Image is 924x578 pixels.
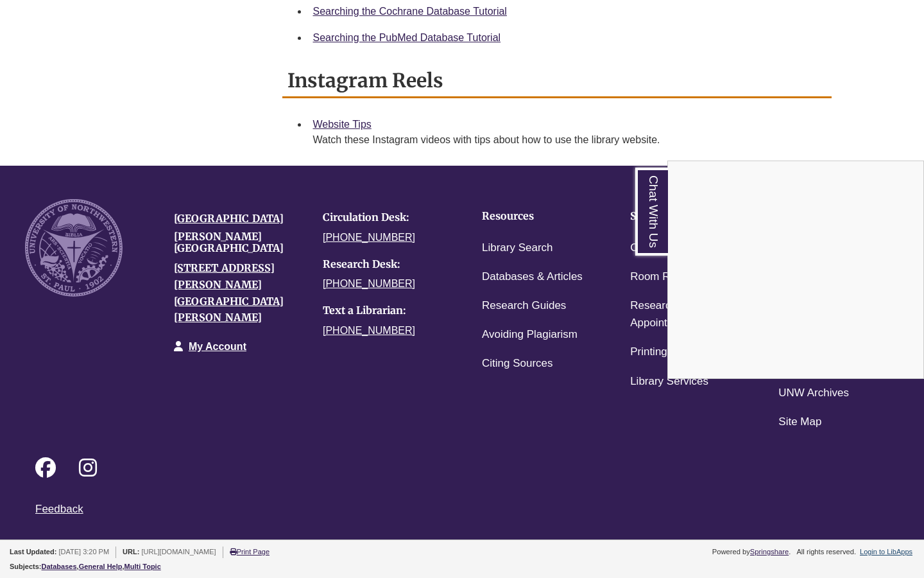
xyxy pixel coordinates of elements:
[174,212,284,225] a: [GEOGRAPHIC_DATA]
[313,119,372,130] a: Website Tips
[124,563,161,570] a: Multi Topic
[860,548,912,556] a: Login to LibApps
[630,239,678,258] a: Chat 24/7
[710,548,793,556] div: Powered by .
[630,211,739,222] h4: Services
[313,32,501,43] a: Searching the PubMed Database Tutorial
[313,6,507,17] a: Searching the Cochrane Database Tutorial
[282,64,832,98] h2: Instagram Reels
[323,325,415,336] a: [PHONE_NUMBER]
[35,457,56,478] i: Follow on Facebook
[79,457,97,478] i: Follow on Instagram
[630,372,708,391] a: Library Services
[35,503,83,515] a: Feedback
[482,326,577,344] a: Avoiding Plagiarism
[313,132,822,148] div: Watch these Instagram videos with tips about how to use the library website.
[482,211,590,222] h4: Resources
[482,268,583,286] a: Databases & Articles
[750,548,789,556] a: Springshare
[635,168,668,256] a: Chat With Us
[58,548,109,556] span: [DATE] 3:20 PM
[667,161,924,379] div: Chat With Us
[323,212,452,223] h4: Circulation Desk:
[630,297,739,333] a: Research Appointments
[668,161,923,378] iframe: Chat Widget
[630,343,735,362] a: Printing & Technology
[230,548,269,556] a: Print Page
[42,563,77,570] a: Databases
[10,548,56,556] span: Last Updated:
[189,341,246,352] a: My Account
[778,413,821,432] a: Site Map
[42,563,161,570] span: , ,
[79,563,123,570] a: General Help
[174,231,304,254] h4: [PERSON_NAME][GEOGRAPHIC_DATA]
[794,548,858,556] div: All rights reserved.
[482,355,553,373] a: Citing Sources
[142,548,216,556] span: [URL][DOMAIN_NAME]
[630,268,726,286] a: Room Reservations
[778,384,849,403] a: UNW Archives
[25,199,123,297] img: UNW seal
[482,297,566,315] a: Research Guides
[323,232,415,243] a: [PHONE_NUMBER]
[230,548,237,556] i: Print Page
[323,305,452,317] h4: Text a Librarian:
[482,239,553,258] a: Library Search
[174,261,284,324] a: [STREET_ADDRESS][PERSON_NAME][GEOGRAPHIC_DATA][PERSON_NAME]
[10,563,42,570] span: Subjects:
[323,278,415,289] a: [PHONE_NUMBER]
[323,259,452,270] h4: Research Desk:
[123,548,139,556] span: URL:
